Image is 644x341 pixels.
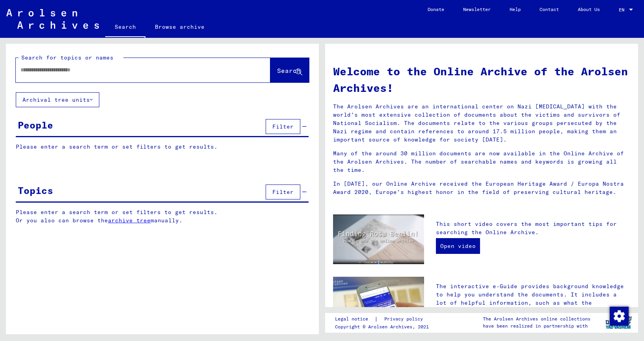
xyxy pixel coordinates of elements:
[604,313,633,332] img: yv_logo.png
[436,282,630,324] p: The interactive e-Guide provides background knowledge to help you understand the documents. It in...
[333,102,630,144] p: The Arolsen Archives are an international center on Nazi [MEDICAL_DATA] with the world’s most ext...
[619,7,627,13] span: EN
[610,307,629,326] img: Change consent
[436,220,630,237] p: This short video covers the most important tips for searching the Online Archive.
[378,315,432,323] a: Privacy policy
[21,54,114,61] mat-label: Search for topics or names
[108,217,151,224] a: archive tree
[16,143,309,151] p: Please enter a search term or set filters to get results.
[270,58,309,82] button: Search
[272,123,294,130] span: Filter
[6,9,99,29] img: Arolsen_neg.svg
[483,322,590,330] p: have been realized in partnership with
[145,17,214,36] a: Browse archive
[18,183,53,198] div: Topics
[277,67,301,75] span: Search
[333,214,424,264] img: video.jpg
[105,17,145,38] a: Search
[18,118,53,132] div: People
[16,208,309,225] p: Please enter a search term or set filters to get results. Or you also can browse the manually.
[333,63,630,96] h1: Welcome to the Online Archive of the Arolsen Archives!
[333,180,630,196] p: In [DATE], our Online Archive received the European Heritage Award / Europa Nostra Award 2020, Eu...
[436,238,480,254] a: Open video
[335,323,432,330] p: Copyright © Arolsen Archives, 2021
[272,188,294,196] span: Filter
[609,306,628,325] div: Change consent
[333,149,630,174] p: Many of the around 30 million documents are now available in the Online Archive of the Arolsen Ar...
[266,119,300,134] button: Filter
[483,315,590,322] p: The Arolsen Archives online collections
[335,315,432,323] div: |
[333,277,424,338] img: eguide.jpg
[16,92,99,107] button: Archival tree units
[266,184,300,199] button: Filter
[335,315,374,323] a: Legal notice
